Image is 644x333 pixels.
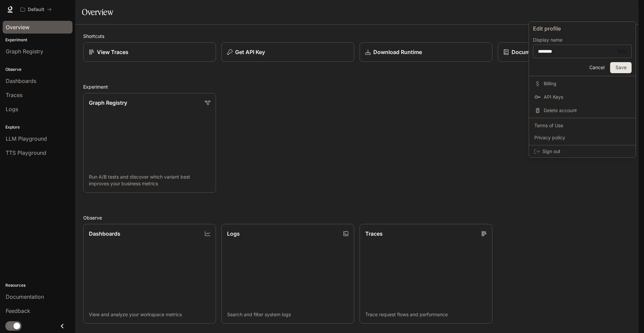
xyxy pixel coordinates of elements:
[610,62,632,73] button: Save
[618,48,627,55] div: 8 / 50
[533,38,562,42] p: Display name
[534,134,630,141] span: Privacy policy
[534,122,630,129] span: Terms of Use
[530,78,634,90] a: Billing
[544,107,630,114] span: Delete account
[530,104,634,116] div: Delete account
[542,148,630,155] span: Sign out
[544,94,630,100] span: API Keys
[586,62,607,73] button: Cancel
[530,120,634,132] a: Terms of Use
[544,80,630,87] span: Billing
[533,25,632,33] p: Edit profile
[529,145,636,157] div: Sign out
[530,132,634,144] a: Privacy policy
[530,91,634,103] a: API Keys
